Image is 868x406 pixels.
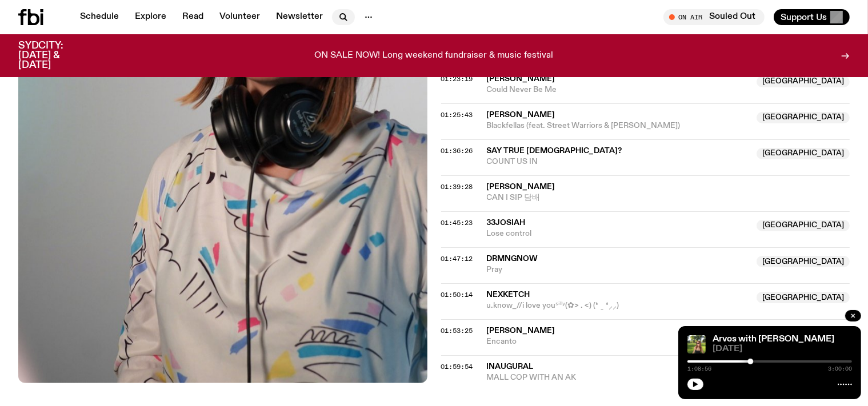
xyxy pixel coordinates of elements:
[441,182,473,191] span: 01:39:28
[441,112,473,118] button: 01:25:43
[828,366,852,372] span: 3:00:00
[487,255,538,263] span: DRMNGNOW
[441,184,473,190] button: 01:39:28
[269,9,330,25] a: Newsletter
[487,120,750,131] span: Blackfellas (feat. Street Warriors & [PERSON_NAME])
[441,148,473,154] button: 01:36:26
[487,111,555,119] span: [PERSON_NAME]
[441,220,473,226] button: 01:45:23
[441,254,473,263] span: 01:47:12
[487,372,750,383] span: MALL COP WITH AN AK
[487,85,750,95] span: Could Never Be Me
[441,364,473,370] button: 01:59:54
[213,9,267,25] a: Volunteer
[441,146,473,155] span: 01:36:26
[441,362,473,371] span: 01:59:54
[757,292,850,303] span: [GEOGRAPHIC_DATA]
[713,335,834,344] a: Arvos with [PERSON_NAME]
[487,147,622,155] span: Say True [DEMOGRAPHIC_DATA]?
[487,75,555,83] span: [PERSON_NAME]
[73,9,126,25] a: Schedule
[663,9,765,25] button: On AirSouled Out
[487,156,750,167] span: COUNT US IN
[441,328,473,334] button: 01:53:25
[713,345,852,353] span: [DATE]
[441,290,473,299] span: 01:50:14
[18,41,91,70] h3: SYDCITY: [DATE] & [DATE]
[781,12,827,22] span: Support Us
[441,326,473,335] span: 01:53:25
[487,192,850,203] span: CAN I SIP 담배
[441,110,473,119] span: 01:25:43
[487,264,750,275] span: Pray
[315,51,554,61] p: ON SALE NOW! Long weekend fundraiser & music festival
[487,291,530,299] span: nexketch
[757,76,850,87] span: [GEOGRAPHIC_DATA]
[487,219,526,227] span: 33josiah
[774,9,850,25] button: Support Us
[487,336,750,347] span: Encanto
[441,76,473,82] button: 01:23:19
[441,74,473,83] span: 01:23:19
[128,9,173,25] a: Explore
[175,9,210,25] a: Read
[487,327,555,335] span: [PERSON_NAME]
[487,363,534,371] span: INAUGURAL
[441,292,473,298] button: 01:50:14
[487,228,750,239] span: Lose control
[487,183,555,191] span: [PERSON_NAME]
[757,148,850,159] span: [GEOGRAPHIC_DATA]
[487,300,750,311] span: u.know_//i love youˢⁱˡˡʸ(✿> . <) (❛ ˍ ❛⸝⸝)
[757,220,850,231] span: [GEOGRAPHIC_DATA]
[687,366,711,372] span: 1:08:56
[757,256,850,267] span: [GEOGRAPHIC_DATA]
[687,335,706,353] img: Lizzie Bowles is sitting in a bright green field of grass, with dark sunglasses and a black top. ...
[757,112,850,123] span: [GEOGRAPHIC_DATA]
[441,218,473,227] span: 01:45:23
[441,256,473,262] button: 01:47:12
